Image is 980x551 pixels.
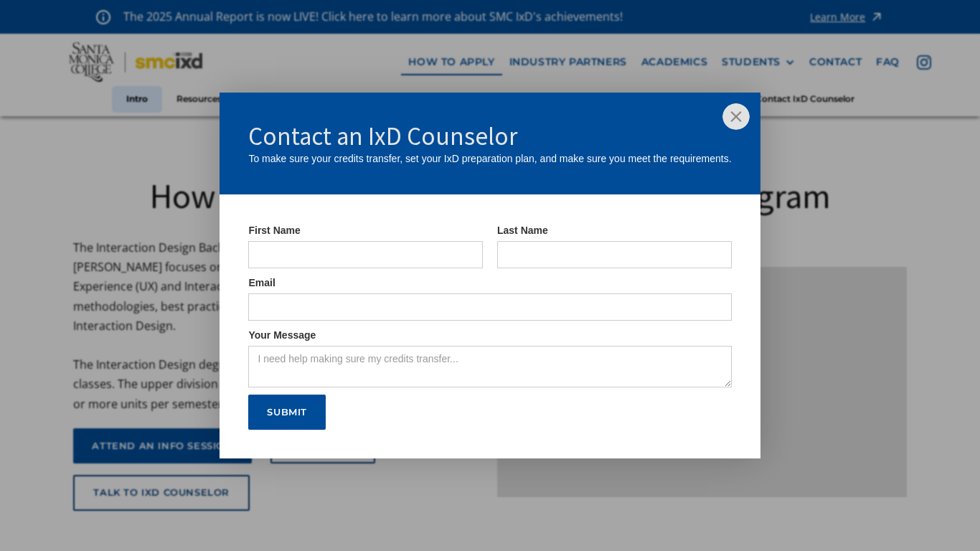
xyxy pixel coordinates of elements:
[248,151,731,166] div: To make sure your credits transfer, set your IxD preparation plan, and make sure you meet the req...
[220,194,760,459] form: IxD Counselor Form
[248,328,731,342] label: Your Message
[497,223,732,237] label: Last Name
[248,121,731,151] h1: Contact an IxD Counselor
[248,395,326,430] input: Submit
[248,223,483,237] label: First Name
[248,275,731,290] label: Email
